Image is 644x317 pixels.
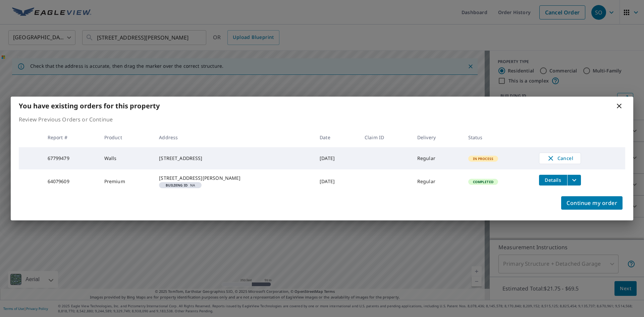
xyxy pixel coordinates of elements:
[42,169,99,194] td: 64079609
[19,115,625,123] p: Review Previous Orders or Continue
[162,183,199,187] span: NA
[314,169,359,194] td: [DATE]
[166,183,187,187] em: Building ID
[546,154,574,162] span: Cancel
[561,196,623,210] button: Continue my order
[469,156,498,161] span: In Process
[99,169,154,194] td: Premium
[469,179,497,184] span: Completed
[42,127,99,147] th: Report #
[42,147,99,169] td: 67799479
[463,127,534,147] th: Status
[412,147,463,169] td: Regular
[412,127,463,147] th: Delivery
[567,198,617,208] span: Continue my order
[539,175,567,186] button: detailsBtn-64079609
[99,127,154,147] th: Product
[412,169,463,194] td: Regular
[359,127,412,147] th: Claim ID
[159,175,309,181] div: [STREET_ADDRESS][PERSON_NAME]
[314,147,359,169] td: [DATE]
[159,155,309,162] div: [STREET_ADDRESS]
[543,177,563,183] span: Details
[567,175,581,186] button: filesDropdownBtn-64079609
[99,147,154,169] td: Walls
[19,101,160,110] b: You have existing orders for this property
[314,127,359,147] th: Date
[154,127,314,147] th: Address
[539,153,581,164] button: Cancel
